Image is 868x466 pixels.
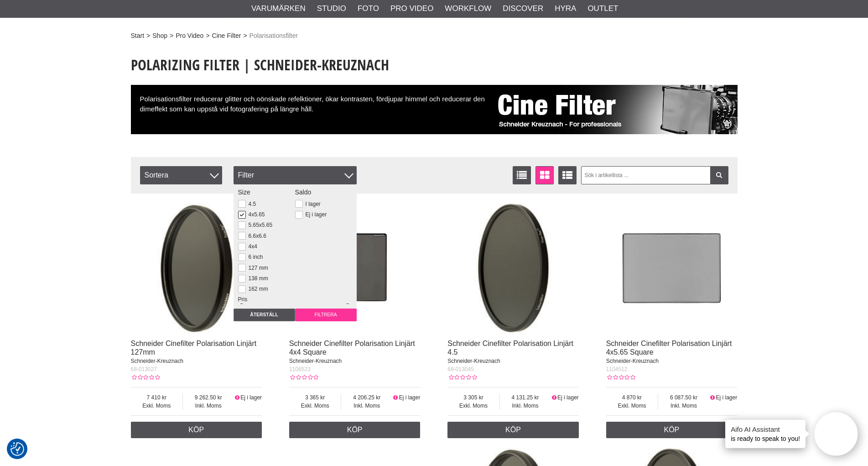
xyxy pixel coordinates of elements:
[447,203,579,334] img: Schneider Cinefilter Polarisation Linjärt 4.5
[710,166,728,184] a: Filtrera
[491,85,738,134] img: Schneider Kreuznach Cine Filter
[234,394,241,401] i: Ej i lager
[658,393,709,402] span: 6 087.50
[341,393,392,402] span: 4 206.25
[558,166,577,184] a: Utökad listvisning
[716,394,737,401] span: Ej i lager
[606,340,732,356] a: Schneider Cinefilter Polarisation Linjärt 4x5.65 Square
[447,340,573,356] a: Schneider Cinefilter Polarisation Linjärt 4.5
[246,243,257,250] label: 4x4
[131,203,262,334] img: Schneider Cinefilter Polarisation Linjärt 127mm
[581,166,728,184] input: Sök i artikellista ...
[606,358,659,364] span: Schneider-Kreuznach
[176,31,203,41] a: Pro Video
[131,402,183,410] span: Exkl. Moms
[606,393,658,402] span: 4 870
[10,441,24,457] button: Samtyckesinställningar
[513,166,531,184] a: Listvisning
[606,203,738,334] img: Schneider Cinefilter Polarisation Linjärt 4x5.65 Square
[289,422,421,438] a: Köp
[341,402,392,410] span: Inkl. Moms
[606,366,628,372] span: 1104512
[289,373,318,382] div: Kundbetyg: 0
[246,275,268,282] label: 138 mm
[606,373,635,382] div: Kundbetyg: 0
[246,233,266,239] label: 6.6x6.6
[240,394,262,401] span: Ej i lager
[447,422,579,438] a: Köp
[131,358,183,364] span: Schneider-Kreuznach
[303,201,321,207] label: I lager
[246,254,263,260] label: 6 inch
[131,393,183,402] span: 7 410
[500,393,551,402] span: 4 131.25
[392,394,399,401] i: Ej i lager
[246,201,256,207] label: 4.5
[606,402,658,410] span: Exkl. Moms
[289,393,341,402] span: 3 365
[551,394,557,401] i: Ej i lager
[731,424,800,434] h4: Aifo AI Assistant
[183,393,234,402] span: 9 262.50
[447,366,473,372] span: 68-013045
[358,3,379,15] a: Foto
[183,402,234,410] span: Inkl. Moms
[131,422,262,438] a: Köp
[447,358,500,364] span: Schneider-Kreuznach
[131,31,145,41] a: Start
[131,373,160,382] div: Kundbetyg: 0
[303,211,327,218] label: Ej i lager
[390,3,433,15] a: Pro Video
[289,358,342,364] span: Schneider-Kreuznach
[535,166,554,184] a: Fönstervisning
[289,340,415,356] a: Schneider Cinefilter Polarisation Linjärt 4x4 Square
[399,394,421,401] span: Ej i lager
[289,402,341,410] span: Exkl. Moms
[289,366,311,372] span: 1106523
[555,3,576,15] a: Hyra
[238,296,248,303] span: Pris
[587,3,618,15] a: Outlet
[246,211,265,218] label: 4x5.65
[246,222,273,228] label: 5.65x5.65
[251,3,306,15] a: Varumärken
[447,373,477,382] div: Kundbetyg: 0
[246,286,268,292] label: 162 mm
[152,31,167,41] a: Shop
[447,402,499,410] span: Exkl. Moms
[234,309,295,321] input: Återställ
[557,394,579,401] span: Ej i lager
[234,166,357,184] div: Filter
[146,31,150,41] span: >
[709,394,716,401] i: Ej i lager
[503,3,543,15] a: Discover
[606,422,738,438] a: Köp
[317,3,346,15] a: Studio
[243,31,247,41] span: >
[295,309,357,321] input: Filtrera
[131,55,738,75] h1: Polarizing filter | Schneider-Kreuznach
[447,393,499,402] span: 3 305
[170,31,173,41] span: >
[658,402,709,410] span: Inkl. Moms
[238,188,250,196] span: Size
[10,442,24,456] img: Revisit consent button
[445,3,491,15] a: Workflow
[212,31,241,41] a: Cine Filter
[295,188,312,196] span: Saldo
[140,166,222,184] span: Sortera
[131,85,738,134] div: Polarisationsfilter reducerar glitter och oönskade refelktioner, ökar kontrasten, fördjupar himme...
[725,420,806,448] div: is ready to speak to you!
[206,31,209,41] span: >
[131,340,257,356] a: Schneider Cinefilter Polarisation Linjärt 127mm
[131,366,157,372] span: 68-013027
[246,265,268,271] label: 127 mm
[500,402,551,410] span: Inkl. Moms
[249,31,298,41] span: Polarisationsfilter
